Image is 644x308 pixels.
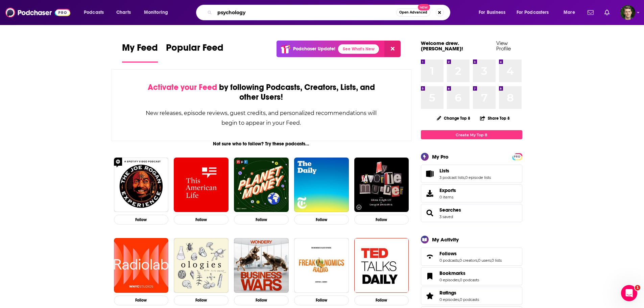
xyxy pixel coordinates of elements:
a: Welcome drew.[PERSON_NAME]! [421,40,463,52]
span: Bookmarks [439,270,466,276]
img: The Daily [294,158,349,212]
a: 0 users [478,258,491,263]
a: 3 saved [439,214,453,219]
span: , [477,258,478,263]
button: Change Top 8 [433,114,475,122]
img: Podchaser - Follow, Share and Rate Podcasts [5,6,70,19]
button: Follow [114,295,169,305]
span: Ratings [439,290,456,296]
span: 0 items [439,195,456,199]
button: open menu [474,7,514,18]
button: Follow [294,295,349,305]
a: 0 podcasts [460,278,479,282]
span: More [564,8,575,17]
div: Search podcasts, credits, & more... [202,5,457,20]
span: , [459,278,460,282]
a: Follows [423,252,437,261]
span: 1 [635,285,640,290]
button: Follow [234,295,289,305]
span: Exports [439,187,456,193]
img: User Profile [620,5,635,20]
span: For Podcasters [517,8,549,17]
img: The Joe Rogan Experience [114,158,169,212]
button: Follow [354,295,409,305]
a: Show notifications dropdown [602,7,612,18]
img: Freakonomics Radio [294,238,349,293]
span: , [459,258,459,263]
div: Not sure who to follow? Try these podcasts... [111,141,412,147]
span: Activate your Feed [148,82,217,92]
span: Monitoring [144,8,168,17]
input: Search podcasts, credits, & more... [215,7,396,18]
a: View Profile [496,40,511,52]
button: Follow [114,215,169,224]
a: 0 episodes [439,297,459,302]
button: Follow [354,215,409,224]
span: For Business [479,8,505,17]
button: Follow [234,215,289,224]
a: See What's New [338,44,379,54]
a: Charts [112,7,135,18]
img: Planet Money [234,158,289,212]
a: Searches [423,208,437,218]
a: Ratings [423,291,437,301]
img: My Favorite Murder with Karen Kilgariff and Georgia Hardstark [354,158,409,212]
a: PRO [513,154,521,159]
div: My Pro [432,153,449,160]
a: Show notifications dropdown [585,7,596,18]
span: Exports [423,189,437,198]
span: Follows [421,247,522,266]
span: Follows [439,251,457,257]
button: Show profile menu [620,5,635,20]
button: open menu [512,7,559,18]
a: My Feed [122,42,158,63]
a: 0 lists [492,258,502,263]
a: 3 podcast lists [439,175,464,180]
p: Podchaser Update! [293,46,335,52]
a: Bookmarks [439,270,479,276]
a: Lists [439,168,491,174]
span: Logged in as drew.kilman [620,5,635,20]
a: 0 creators [459,258,477,263]
button: open menu [559,7,583,18]
span: Popular Feed [166,42,223,57]
button: Open AdvancedNew [396,8,430,17]
img: Ologies with Alie Ward [174,238,229,293]
iframe: Intercom live chat [621,285,637,301]
a: Lists [423,169,437,179]
span: , [491,258,492,263]
span: Ratings [421,287,522,305]
a: Popular Feed [166,42,223,63]
span: New [418,4,430,10]
span: Lists [421,165,522,183]
div: My Activity [432,236,459,243]
img: This American Life [174,158,229,212]
img: Business Wars [234,238,289,293]
a: 0 podcasts [439,258,459,263]
span: My Feed [122,42,158,57]
span: Searches [421,204,522,222]
div: New releases, episode reviews, guest credits, and personalized recommendations will begin to appe... [145,108,378,128]
span: , [459,297,460,302]
a: Exports [421,184,522,203]
a: Searches [439,207,461,213]
span: Bookmarks [421,267,522,285]
a: 0 episode lists [465,175,491,180]
button: Share Top 8 [480,112,510,125]
button: Follow [174,295,229,305]
a: Ratings [439,290,479,296]
img: TED Talks Daily [354,238,409,293]
img: Radiolab [114,238,169,293]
